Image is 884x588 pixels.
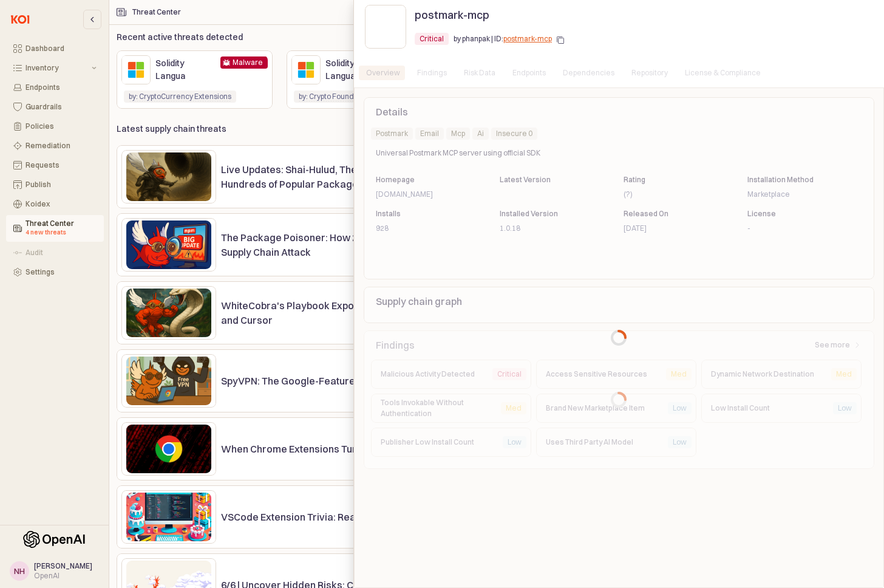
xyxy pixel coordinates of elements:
[503,34,552,43] a: postmark-mcp
[611,330,627,346] div: Progress circle
[563,66,614,80] div: Dependencies
[556,66,622,80] div: Dependencies
[415,7,489,23] p: postmark-mcp
[512,66,546,80] div: Endpoints
[631,66,668,80] div: Repository
[624,66,675,80] div: Repository
[505,66,553,80] div: Endpoints
[457,66,503,80] div: Risk Data
[410,66,454,80] div: Findings
[678,66,768,80] div: License & Compliance
[454,33,552,44] p: by phanpak | ID:
[464,66,495,80] div: Risk Data
[685,66,761,80] div: License & Compliance
[420,33,444,45] div: Critical
[366,66,400,80] div: Overview
[417,66,447,80] div: Findings
[359,66,407,80] div: Overview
